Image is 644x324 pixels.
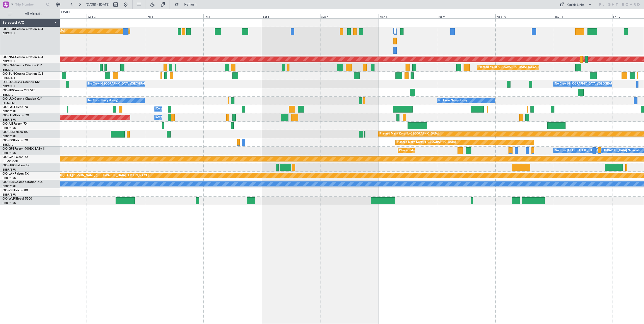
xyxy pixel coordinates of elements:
div: Planned Maint [GEOGRAPHIC_DATA] ([GEOGRAPHIC_DATA] National) [399,147,491,154]
button: Quick Links [557,1,595,9]
a: EBBR/BRU [3,151,16,155]
a: EBBR/BRU [3,118,16,122]
a: OO-WLPGlobal 5500 [3,197,32,200]
span: OO-NSG [3,56,15,59]
span: OO-HHO [3,164,16,167]
div: Owner Melsbroek Air Base [156,105,190,113]
div: [DATE] [61,10,70,14]
div: No Crew [GEOGRAPHIC_DATA] ([GEOGRAPHIC_DATA] National) [555,147,639,154]
span: OO-LXA [3,64,14,67]
a: D-IBLUCessna Citation M2 [3,81,40,84]
a: EBBR/BRU [3,168,16,172]
div: No Crew Nancy (Essey) [438,97,468,104]
span: OO-FAE [3,106,14,109]
div: Wed 10 [495,14,554,18]
a: EBBR/BRU [3,184,16,188]
span: OO-GPP [3,156,14,159]
a: OO-ROKCessna Citation CJ4 [3,28,43,31]
span: OO-ROK [3,28,15,31]
a: OO-ZUNCessna Citation CJ4 [3,72,43,75]
div: Wed 3 [87,14,145,18]
div: No Crew [GEOGRAPHIC_DATA] ([GEOGRAPHIC_DATA] National) [88,80,173,88]
span: OO-GPE [3,147,14,150]
a: OO-JIDCessna CJ1 525 [3,89,35,92]
div: No Crew Nancy (Essey) [88,97,118,104]
a: EBKT/KJK [3,32,15,35]
a: EBBR/BRU [3,193,16,197]
a: OO-LUMFalcon 7X [3,114,29,117]
span: OO-ZUN [3,72,15,75]
a: LFSN/ENC [3,101,16,105]
div: Planned Maint Kortrijk-[GEOGRAPHIC_DATA] [397,139,456,146]
span: Refresh [180,3,201,6]
a: OO-FAEFalcon 7X [3,106,28,109]
span: OO-LUX [3,97,14,100]
a: EBKT/KJK [3,76,15,80]
a: OO-GPPFalcon 7X [3,156,28,159]
span: OO-SLM [3,181,15,184]
button: All Aircraft [6,10,55,18]
span: OO-AIE [3,122,13,125]
a: OO-SLMCessna Citation XLS [3,181,43,184]
a: EBBR/BRU [3,176,16,180]
a: EBKT/KJK [3,85,15,88]
a: OO-LUXCessna Citation CJ4 [3,97,42,100]
a: EBBR/BRU [3,110,16,113]
div: Thu 4 [145,14,203,18]
div: Tue 9 [437,14,495,18]
button: Refresh [172,1,203,9]
a: EBKT/KJK [3,143,15,147]
a: OO-ELKFalcon 8X [3,131,28,134]
a: OO-FSXFalcon 7X [3,139,28,142]
span: OO-WLP [3,197,15,200]
span: [DATE] - [DATE] [86,2,110,7]
span: All Aircraft [13,12,53,16]
div: Owner Melsbroek Air Base [156,114,190,121]
a: OO-GPEFalcon 900EX EASy II [3,147,44,150]
div: Sun 7 [320,14,379,18]
div: Planned Maint Kortrijk-[GEOGRAPHIC_DATA] [380,130,439,138]
div: No Crew [GEOGRAPHIC_DATA] ([GEOGRAPHIC_DATA] National) [555,80,639,88]
span: OO-JID [3,89,13,92]
div: Quick Links [567,3,584,8]
div: Mon 8 [379,14,437,18]
a: EBKT/KJK [3,68,15,72]
a: EBBR/BRU [3,201,16,205]
span: OO-FSX [3,139,14,142]
a: UUMO/OSF [3,159,18,163]
input: Trip Number [15,1,44,8]
span: OO-LUM [3,114,15,117]
a: EBBR/BRU [3,126,16,130]
div: Planned Maint [PERSON_NAME]-[GEOGRAPHIC_DATA][PERSON_NAME] ([GEOGRAPHIC_DATA][PERSON_NAME]) [0,172,149,179]
span: OO-LAH [3,172,15,175]
div: Thu 11 [554,14,612,18]
div: Fri 5 [203,14,262,18]
a: OO-LXACessna Citation CJ4 [3,64,42,67]
div: Planned Maint [GEOGRAPHIC_DATA] ([GEOGRAPHIC_DATA] National) [478,64,570,71]
span: OO-ELK [3,131,14,134]
div: Sat 6 [262,14,320,18]
a: OO-HHOFalcon 8X [3,164,30,167]
span: OO-VSF [3,189,14,192]
a: OO-LAHFalcon 7X [3,172,29,175]
span: D-IBLU [3,81,12,84]
a: EBKT/KJK [3,60,15,63]
a: EBBR/BRU [3,134,16,138]
a: EBKT/KJK [3,93,15,97]
a: OO-NSGCessna Citation CJ4 [3,56,43,59]
a: OO-AIEFalcon 7X [3,122,27,125]
a: OO-VSFFalcon 8X [3,189,28,192]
